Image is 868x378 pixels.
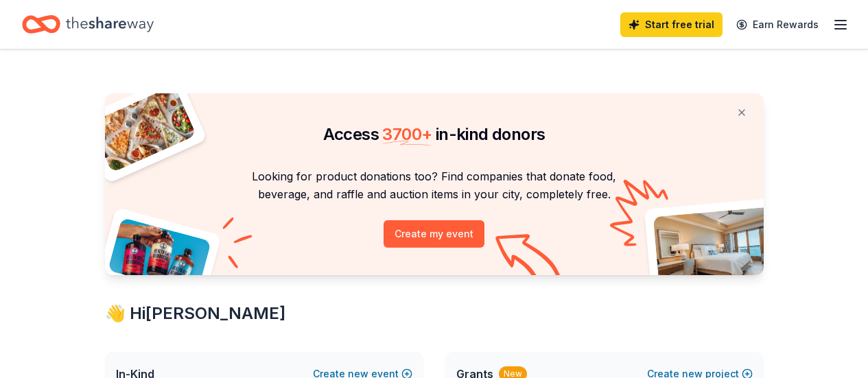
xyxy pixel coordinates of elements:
button: Create my event [384,220,484,248]
a: Earn Rewards [728,12,827,37]
div: 👋 Hi [PERSON_NAME] [105,303,764,324]
p: Looking for product donations too? Find companies that donate food, beverage, and raffle and auct... [121,167,747,204]
span: 3700 + [382,124,432,144]
span: Access in-kind donors [323,124,546,144]
a: Start free trial [620,12,723,37]
img: Pizza [89,85,196,173]
img: Curvy arrow [495,234,564,285]
a: Home [22,8,154,40]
